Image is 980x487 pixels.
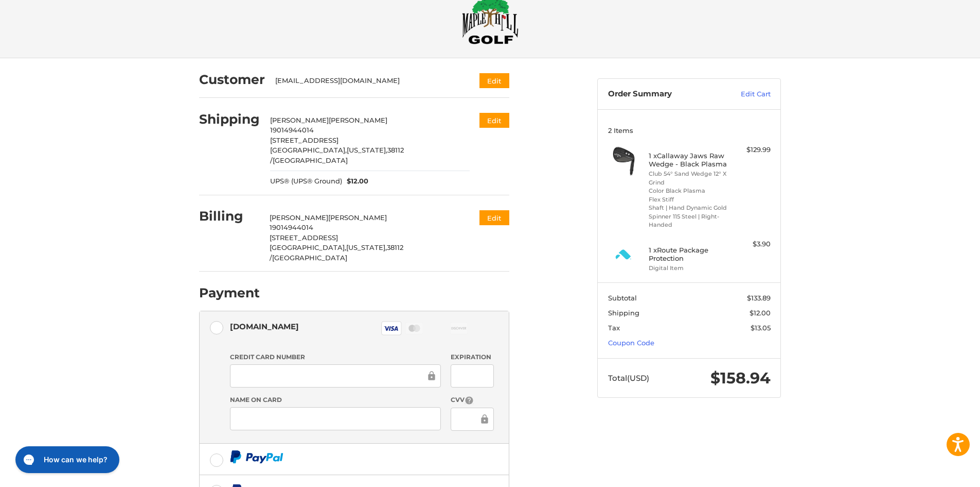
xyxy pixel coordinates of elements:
[479,73,509,88] button: Edit
[270,146,347,154] span: [GEOGRAPHIC_DATA],
[608,126,771,135] h3: 2 Items
[270,243,403,262] span: 38112 /
[710,368,771,388] span: $158.94
[270,223,313,231] span: 19014944014
[270,176,342,187] span: UPS® (UPS® Ground)
[230,450,283,463] img: PayPal icon
[649,246,727,263] h4: 1 x Route Package Protection
[347,146,387,154] span: [US_STATE],
[751,324,771,332] span: $13.05
[270,126,314,134] span: 19014944014
[451,352,493,362] label: Expiration
[270,146,404,164] span: 38112 /
[608,89,719,99] h3: Order Summary
[750,309,771,317] span: $12.00
[730,239,771,249] div: $3.90
[199,111,260,127] h2: Shipping
[199,285,260,301] h2: Payment
[275,76,460,86] div: [EMAIL_ADDRESS][DOMAIN_NAME]
[608,309,639,317] span: Shipping
[649,195,727,204] li: Flex Stiff
[230,395,441,405] label: Name on Card
[273,156,348,164] span: [GEOGRAPHIC_DATA]
[272,254,347,262] span: [GEOGRAPHIC_DATA]
[230,318,299,335] div: [DOMAIN_NAME]
[328,213,387,222] span: [PERSON_NAME]
[649,264,727,273] li: Digital Item
[719,89,771,99] a: Edit Cart
[747,294,771,302] span: $133.89
[230,352,441,362] label: Credit Card Number
[270,136,338,144] span: [STREET_ADDRESS]
[451,395,493,405] label: CVV
[649,187,727,195] li: Color Black Plasma
[608,294,637,302] span: Subtotal
[608,373,649,383] span: Total (USD)
[730,145,771,155] div: $129.99
[270,233,338,242] span: [STREET_ADDRESS]
[649,152,727,169] h4: 1 x Callaway Jaws Raw Wedge - Black Plasma
[329,116,387,124] span: [PERSON_NAME]
[649,204,727,229] li: Shaft | Hand Dynamic Gold Spinner 115 Steel | Right-Handed
[608,339,654,347] a: Coupon Code
[346,243,387,251] span: [US_STATE],
[270,243,346,251] span: [GEOGRAPHIC_DATA],
[199,208,259,224] h2: Billing
[270,116,329,124] span: [PERSON_NAME]
[199,72,265,88] h2: Customer
[10,443,122,477] iframe: Gorgias live chat messenger
[608,324,620,332] span: Tax
[479,210,509,225] button: Edit
[649,170,727,187] li: Club 54° Sand Wedge 12° X Grind
[479,113,509,128] button: Edit
[342,176,369,187] span: $12.00
[270,213,328,222] span: [PERSON_NAME]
